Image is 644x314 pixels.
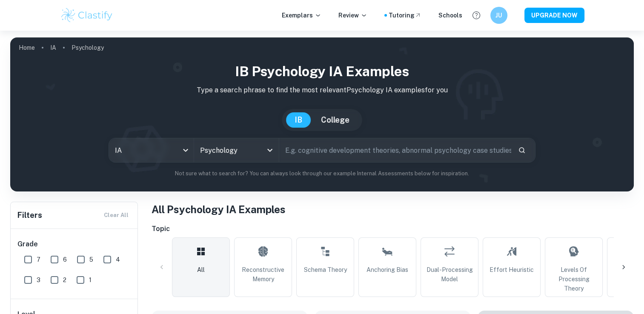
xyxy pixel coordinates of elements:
[469,8,484,23] button: Help and Feedback
[17,85,627,95] p: Type a search phrase to find the most relevant Psychology IA examples for you
[489,265,534,274] span: Effort Heuristic
[116,255,120,264] span: 4
[524,8,584,23] button: UPGRADE NOW
[264,144,276,156] button: Open
[37,255,40,264] span: 7
[549,265,599,293] span: Levels of Processing Theory
[63,275,66,285] span: 2
[60,7,114,24] img: Clastify logo
[50,42,56,54] a: IA
[389,11,421,20] a: Tutoring
[238,265,288,284] span: Reconstructive Memory
[279,138,511,162] input: E.g. cognitive development theories, abnormal psychology case studies, social psychology experime...
[282,11,321,20] p: Exemplars
[63,255,67,264] span: 6
[10,37,634,191] img: profile cover
[490,7,507,24] button: JU
[89,255,93,264] span: 5
[494,11,504,20] h6: JU
[19,42,35,54] a: Home
[17,239,132,249] h6: Grade
[312,112,358,128] button: College
[109,138,194,162] div: IA
[366,265,408,274] span: Anchoring Bias
[152,224,634,234] h6: Topic
[37,275,40,285] span: 3
[438,11,462,20] a: Schools
[152,202,634,217] h1: All Psychology IA Examples
[197,265,205,274] span: All
[515,143,529,157] button: Search
[304,265,347,274] span: Schema Theory
[424,265,475,284] span: Dual-Processing Model
[17,209,42,221] h6: Filters
[338,11,367,20] p: Review
[17,61,627,82] h1: IB Psychology IA examples
[72,43,104,52] p: Psychology
[17,169,627,178] p: Not sure what to search for? You can always look through our example Internal Assessments below f...
[89,275,92,285] span: 1
[286,112,311,128] button: IB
